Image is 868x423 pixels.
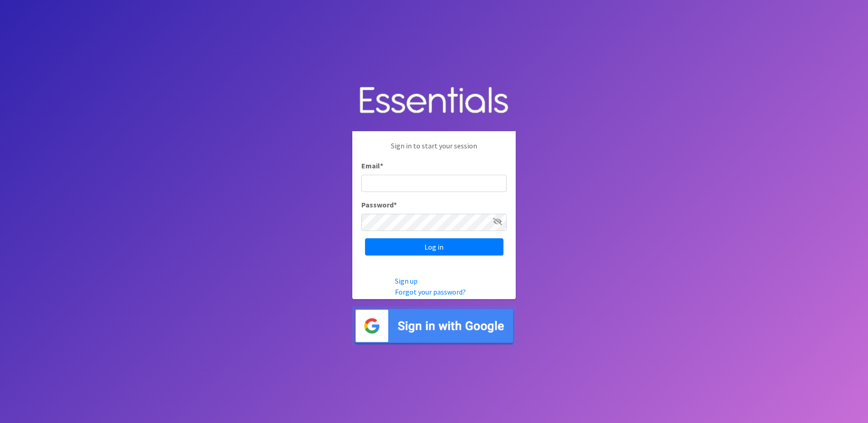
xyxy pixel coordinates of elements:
[361,140,507,160] p: Sign in to start your session
[352,78,516,124] img: Human Essentials
[395,276,418,285] a: Sign up
[352,306,516,346] img: Sign in with Google
[365,238,503,256] input: Log in
[380,161,383,170] abbr: required
[361,199,397,210] label: Password
[361,160,383,171] label: Email
[394,200,397,209] abbr: required
[395,287,466,296] a: Forgot your password?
